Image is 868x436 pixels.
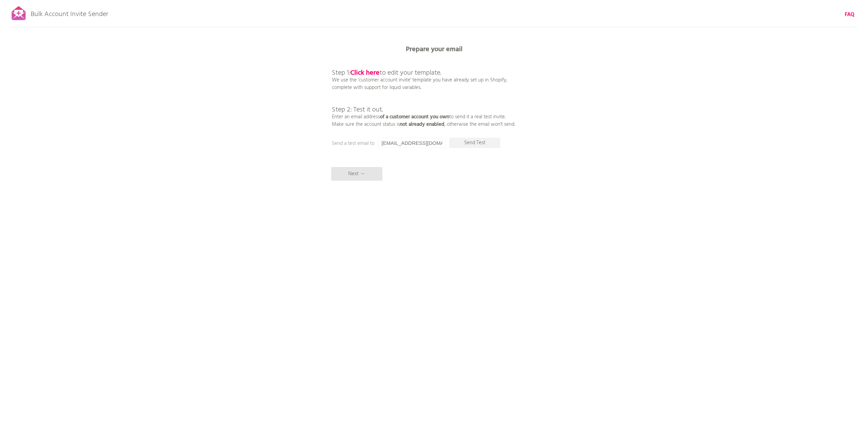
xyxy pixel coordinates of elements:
a: FAQ [845,11,854,18]
b: Prepare your email [406,44,462,55]
span: Step 1: to edit your template. [332,67,441,78]
b: of a customer account you own [380,113,449,121]
p: We use the 'customer account invite' template you have already set up in Shopify, complete with s... [332,55,515,128]
span: Step 2: Test it out. [332,104,383,115]
a: Click here [350,67,380,78]
p: Next → [331,167,382,181]
p: Send a test email to [332,140,468,147]
b: not already enabled [400,120,444,129]
p: Bulk Account Invite Sender [31,4,108,21]
p: Send Test [449,138,500,148]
